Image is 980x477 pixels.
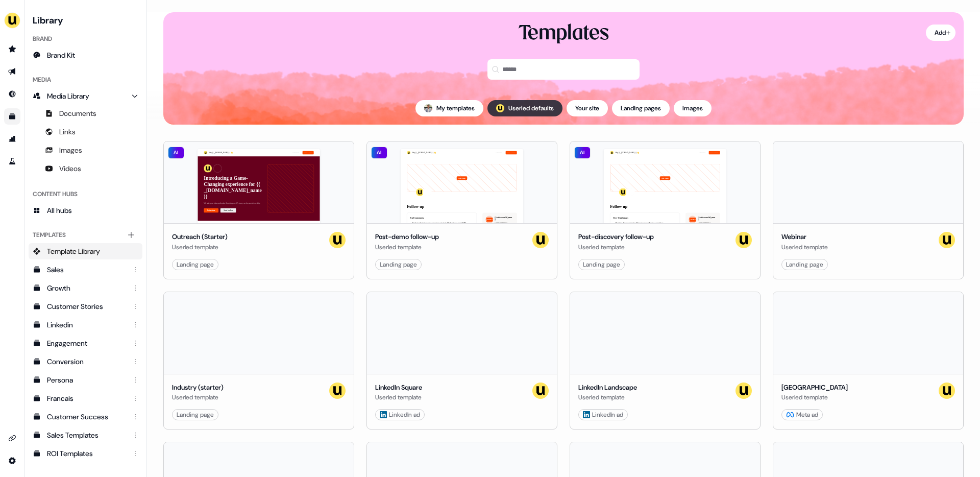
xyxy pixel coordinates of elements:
div: Userled template [781,242,828,252]
h3: Library [29,12,142,27]
div: LinkedIn ad [380,410,420,420]
span: Template Library [47,246,100,256]
div: ; [496,104,504,112]
div: Linkedin [47,320,126,330]
a: Go to Inbound [4,86,20,102]
a: Links [29,124,142,140]
div: Post-discovery follow-up [578,232,654,242]
div: Sales Templates [47,430,126,440]
a: Videos [29,160,142,177]
img: userled logo [736,383,752,399]
div: LinkedIn Landscape [578,383,637,393]
div: Landing page [583,259,620,270]
div: Templates [29,227,142,243]
div: Userled template [172,242,228,252]
a: Customer Stories [29,298,142,315]
button: Landing pages [612,100,670,116]
div: Userled template [781,392,848,402]
div: Userled template [375,392,422,402]
button: LinkedIn LandscapeUserled templateuserled logo LinkedIn ad [570,292,761,430]
div: Webinar [781,232,828,242]
a: Go to integrations [4,452,20,469]
span: Images [59,145,82,155]
div: [GEOGRAPHIC_DATA] [781,383,848,393]
button: Hey {{ _[DOMAIN_NAME] }} 👋Learn moreBook a demoYour imageFollow upKey Challenges Breaking down co... [570,141,761,279]
img: userled logo [532,232,549,248]
div: LinkedIn ad [583,410,623,420]
div: LinkedIn Square [375,383,422,393]
div: Meta ad [786,410,818,420]
div: Templates [519,20,609,47]
div: Industry (starter) [172,383,224,393]
div: Growth [47,283,126,293]
div: Sales [47,265,126,275]
a: Linkedin [29,317,142,333]
div: Landing page [380,259,417,270]
div: AI [574,147,591,159]
a: Documents [29,105,142,122]
div: Landing page [177,259,214,270]
div: Outreach (Starter) [172,232,228,242]
div: AI [168,147,184,159]
img: userled logo [329,383,346,399]
span: Media Library [47,91,89,101]
a: Template Library [29,243,142,259]
div: Content Hubs [29,186,142,202]
a: Francais [29,390,142,407]
button: Your site [567,100,608,116]
img: Oliver [424,104,432,112]
div: Landing page [786,259,823,270]
button: Add [926,25,955,41]
button: [GEOGRAPHIC_DATA]Userled templateuserled logo Meta ad [773,292,964,430]
a: Brand Kit [29,47,142,63]
button: WebinarUserled templateuserled logoLanding page [773,141,964,279]
img: userled logo [496,104,504,112]
a: Go to outbound experience [4,63,20,80]
div: Media [29,71,142,88]
button: userled logo;Userled defaults [487,100,562,116]
button: Hey {{ _[DOMAIN_NAME] }} 👋Learn moreBook a demoYour imageFollow upCall summary Understand what cu... [366,141,557,279]
div: AI [371,147,387,159]
a: Growth [29,280,142,296]
a: Customer Success [29,409,142,425]
button: Images [674,100,712,116]
div: Customer Success [47,412,126,422]
a: Go to attribution [4,131,20,147]
a: All hubs [29,202,142,219]
img: userled logo [939,232,955,248]
img: userled logo [939,383,955,399]
span: Links [59,127,76,137]
span: Videos [59,163,81,174]
span: Documents [59,108,96,118]
a: Go to experiments [4,153,20,170]
div: Francais [47,393,126,403]
div: Userled template [578,242,654,252]
img: userled logo [329,232,346,248]
a: ROI Templates [29,445,142,462]
div: Landing page [177,410,214,420]
button: Hey {{ _[DOMAIN_NAME] }} 👋Learn moreBook a demoIntroducing a Game-Changing experience for {{ _[DO... [163,141,354,279]
span: All hubs [47,205,72,216]
a: Media Library [29,88,142,104]
div: Conversion [47,356,126,367]
button: My templates [415,100,483,116]
a: Sales Templates [29,427,142,443]
img: userled logo [532,383,549,399]
a: Go to templates [4,108,20,125]
div: Userled template [375,242,439,252]
a: Conversion [29,353,142,370]
button: LinkedIn SquareUserled templateuserled logo LinkedIn ad [366,292,557,430]
a: Sales [29,261,142,278]
button: Industry (starter)Userled templateuserled logoLanding page [163,292,354,430]
img: userled logo [736,232,752,248]
div: Persona [47,375,126,385]
span: Brand Kit [47,50,75,60]
div: Customer Stories [47,301,126,312]
a: Persona [29,372,142,388]
a: Images [29,142,142,158]
div: Post-demo follow-up [375,232,439,242]
div: Engagement [47,338,126,348]
div: Brand [29,31,142,47]
div: ROI Templates [47,448,126,459]
a: Engagement [29,335,142,351]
